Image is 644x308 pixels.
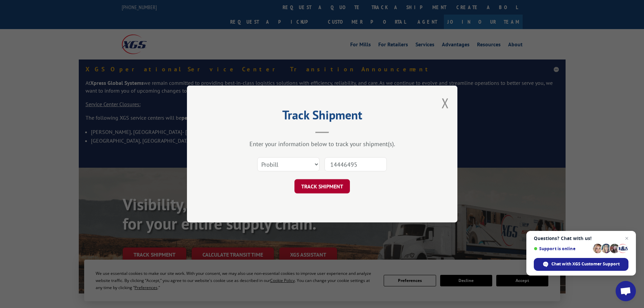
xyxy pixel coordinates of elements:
[534,246,591,251] span: Support is online
[551,261,620,267] span: Chat with XGS Customer Support
[325,157,387,171] input: Number(s)
[534,236,628,241] span: Questions? Chat with us!
[534,258,628,271] span: Chat with XGS Customer Support
[221,110,424,123] h2: Track Shipment
[616,281,636,301] a: Open chat
[442,94,449,112] button: Close modal
[294,179,350,193] button: TRACK SHIPMENT
[221,140,424,148] div: Enter your information below to track your shipment(s).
